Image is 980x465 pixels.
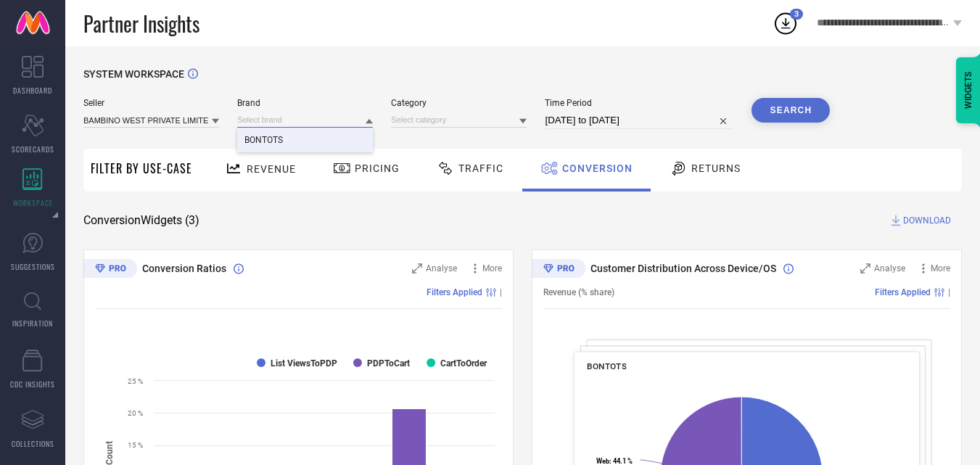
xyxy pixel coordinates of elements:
[545,98,733,108] span: Time Period
[83,68,184,80] span: SYSTEM WORKSPACE
[948,287,950,297] span: |
[83,9,199,38] span: Partner Insights
[860,263,870,273] svg: Zoom
[237,112,373,128] input: Select brand
[931,263,950,273] span: More
[532,259,585,281] div: Premium
[237,98,373,108] span: Brand
[412,263,422,273] svg: Zoom
[247,163,296,175] span: Revenue
[482,263,502,273] span: More
[12,144,54,155] span: SCORECARDS
[91,160,192,177] span: Filter By Use-Case
[545,112,733,129] input: Select time period
[13,85,52,96] span: DASHBOARD
[773,10,799,36] div: Open download list
[543,287,614,297] span: Revenue (% share)
[590,263,776,274] span: Customer Distribution Across Device/OS
[691,162,741,174] span: Returns
[440,358,487,369] text: CartToOrder
[426,263,457,273] span: Analyse
[596,457,633,465] text: : 44.1 %
[391,112,527,128] input: Select category
[83,213,199,228] span: Conversion Widgets ( 3 )
[596,457,609,465] tspan: Web
[11,261,55,272] span: SUGGESTIONS
[142,263,226,274] span: Conversion Ratios
[13,197,53,208] span: WORKSPACE
[874,263,905,273] span: Analyse
[244,135,283,145] span: BONTOTS
[83,98,219,108] span: Seller
[562,162,633,174] span: Conversion
[128,377,143,385] text: 25 %
[367,358,410,369] text: PDPToCart
[391,98,527,108] span: Category
[355,162,400,174] span: Pricing
[794,9,799,19] span: 3
[271,358,337,369] text: List ViewsToPDP
[10,379,55,390] span: CDC INSIGHTS
[83,259,137,281] div: Premium
[12,438,54,449] span: COLLECTIONS
[12,318,53,329] span: INSPIRATION
[500,287,502,297] span: |
[587,361,626,371] span: BONTOTS
[752,98,830,123] button: Search
[237,128,373,152] div: BONTOTS
[128,409,143,417] text: 20 %
[128,441,143,449] text: 15 %
[458,162,503,174] span: Traffic
[903,213,951,228] span: DOWNLOAD
[427,287,482,297] span: Filters Applied
[875,287,931,297] span: Filters Applied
